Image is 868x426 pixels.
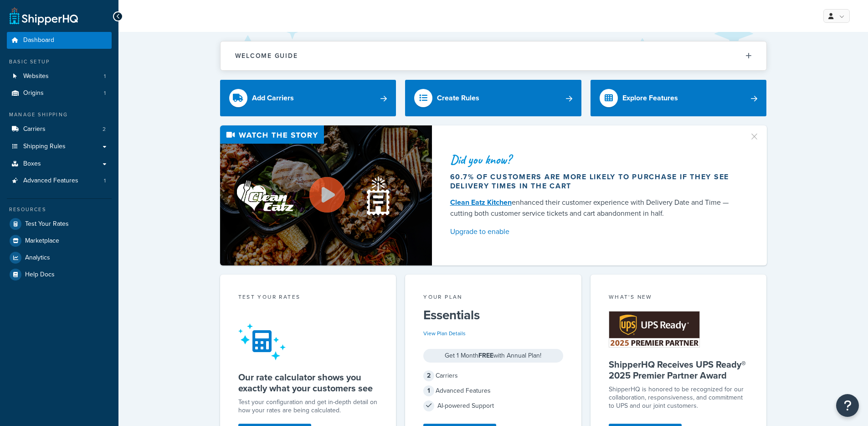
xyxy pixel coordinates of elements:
li: Carriers [7,121,112,138]
a: Boxes [7,156,112,172]
div: Did you know? [450,153,738,166]
div: Manage Shipping [7,111,112,119]
h5: Our rate calculator shows you exactly what your customers see [238,372,378,394]
a: Websites1 [7,68,112,85]
span: Websites [23,73,49,80]
div: Add Carriers [252,92,294,104]
div: Carriers [423,369,563,382]
div: Test your configuration and get in-depth detail on how your rates are being calculated. [238,398,378,415]
span: Help Docs [25,271,55,279]
a: Carriers2 [7,121,112,138]
a: Dashboard [7,32,112,49]
span: 1 [104,89,106,97]
a: Clean Eatz Kitchen [450,197,512,208]
li: Advanced Features [7,172,112,189]
h5: ShipperHQ Receives UPS Ready® 2025 Premier Partner Award [609,359,749,381]
span: Dashboard [23,36,54,44]
li: Websites [7,68,112,85]
div: 60.7% of customers are more likely to purchase if they see delivery times in the cart [450,172,738,191]
span: 1 [104,177,106,185]
div: Advanced Features [423,384,563,397]
div: Explore Features [622,92,678,104]
img: Video thumbnail [220,125,432,265]
a: Marketplace [7,233,112,249]
div: Test your rates [238,293,378,303]
span: Test Your Rates [25,220,69,228]
a: Explore Features [591,80,767,116]
span: Origins [23,89,44,97]
a: Origins1 [7,85,112,102]
button: Open Resource Center [836,394,859,417]
a: Upgrade to enable [450,225,738,238]
h5: Essentials [423,308,563,322]
div: Your Plan [423,293,563,303]
a: Help Docs [7,266,112,283]
span: 1 [104,73,106,80]
div: Get 1 Month with Annual Plan! [423,349,563,363]
a: View Plan Details [423,329,466,338]
span: 2 [423,370,434,381]
div: What's New [609,293,749,303]
strong: FREE [478,351,493,360]
span: Shipping Rules [23,143,66,151]
a: Create Rules [405,80,581,116]
li: Origins [7,85,112,102]
span: 2 [103,125,106,133]
div: enhanced their customer experience with Delivery Date and Time — cutting both customer service ti... [450,197,738,219]
span: Carriers [23,125,46,133]
div: Resources [7,206,112,213]
a: Test Your Rates [7,216,112,232]
span: Advanced Features [23,177,78,185]
h2: Welcome Guide [235,52,298,59]
span: Boxes [23,160,41,168]
a: Analytics [7,249,112,266]
p: ShipperHQ is honored to be recognized for our collaboration, responsiveness, and commitment to UP... [609,385,749,410]
span: Marketplace [25,237,59,245]
button: Welcome Guide [221,42,766,70]
div: Basic Setup [7,58,112,66]
div: Create Rules [437,92,479,104]
a: Advanced Features1 [7,172,112,189]
span: 1 [423,385,434,396]
a: Add Carriers [220,80,396,116]
div: AI-powered Support [423,400,563,412]
a: Shipping Rules [7,138,112,155]
span: Analytics [25,254,50,262]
